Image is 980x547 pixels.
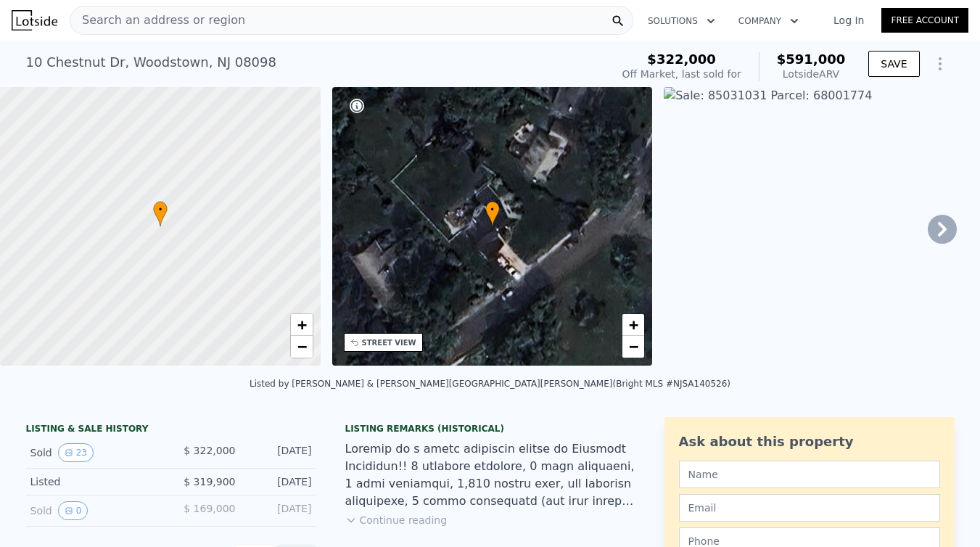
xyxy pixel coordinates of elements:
a: Free Account [881,8,968,33]
span: $ 319,900 [184,476,235,488]
div: Off Market, last sold for [622,67,741,81]
span: + [629,316,638,334]
button: Company [727,8,810,34]
span: + [297,316,306,334]
div: [DATE] [247,501,312,520]
button: Solutions [636,8,727,34]
a: Zoom in [291,314,313,336]
div: Lotside ARV [777,67,846,81]
span: $322,000 [647,52,716,67]
div: LISTING & SALE HISTORY [26,423,316,437]
div: Loremip do s ametc adipiscin elitse do Eiusmodt Incididun!! 8 utlabore etdolore, 0 magn aliquaeni... [345,440,635,510]
div: • [153,201,168,226]
button: Continue reading [345,513,448,527]
span: Search an address or region [70,12,245,29]
a: Zoom in [622,314,644,336]
a: Log In [816,13,881,28]
button: View historical data [58,443,94,462]
div: STREET VIEW [362,337,416,348]
button: SAVE [868,51,919,77]
span: • [153,203,168,216]
span: $591,000 [777,52,846,67]
input: Name [679,461,940,488]
button: Show Options [926,49,955,78]
div: Listed [30,474,160,489]
div: • [485,201,500,226]
button: View historical data [58,501,88,520]
a: Zoom out [622,336,644,358]
div: [DATE] [247,474,312,489]
a: Zoom out [291,336,313,358]
div: Sold [30,443,160,462]
span: − [629,337,638,355]
div: Sold [30,501,160,520]
input: Email [679,494,940,522]
span: $ 322,000 [184,445,235,456]
div: Ask about this property [679,432,940,452]
div: 10 Chestnut Dr , Woodstown , NJ 08098 [26,52,276,73]
img: Lotside [12,10,57,30]
div: [DATE] [247,443,312,462]
span: • [485,203,500,216]
div: Listed by [PERSON_NAME] & [PERSON_NAME][GEOGRAPHIC_DATA][PERSON_NAME] (Bright MLS #NJSA140526) [250,379,730,389]
span: $ 169,000 [184,503,235,514]
span: − [297,337,306,355]
div: Listing Remarks (Historical) [345,423,635,435]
